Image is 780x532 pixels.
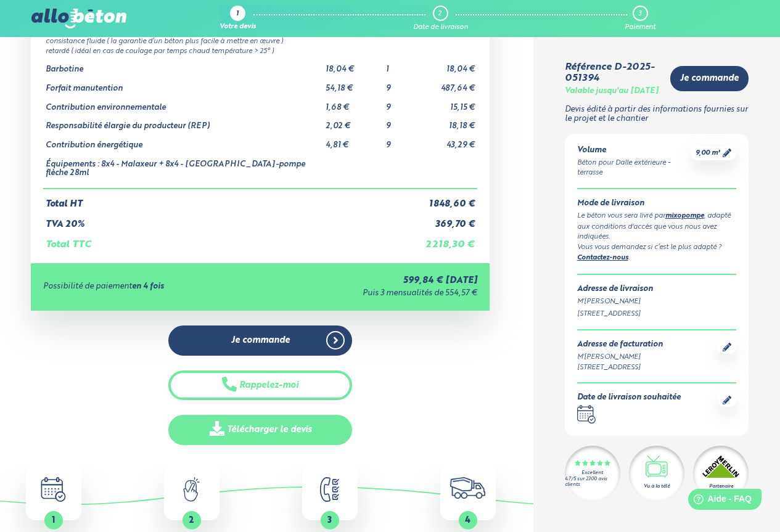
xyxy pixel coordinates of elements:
[577,393,681,403] div: Date de livraison souhaitée
[577,242,737,264] div: Vous vous demandez si c’est le plus adapté ? .
[577,362,663,373] div: [STREET_ADDRESS]
[450,477,485,499] img: truck.c7a9816ed8b9b1312949.png
[323,131,384,150] td: 4,81 €
[43,94,323,113] td: Contribution environnementale
[384,75,423,94] td: 9
[577,352,663,362] div: M'[PERSON_NAME]
[565,62,661,84] div: Référence D-2025-051394
[423,189,477,210] td: 1 848,60 €
[625,23,655,31] div: Paiement
[43,35,477,46] td: consistance fluide ( la garantie d’un béton plus facile à mettre en œuvre )
[577,297,737,307] div: M'[PERSON_NAME]
[644,483,670,490] div: Vu à la télé
[438,10,441,18] div: 2
[323,75,384,94] td: 54,18 €
[577,146,691,155] div: Volume
[31,9,126,28] img: allobéton
[423,75,477,94] td: 487,64 €
[323,94,384,113] td: 1,68 €
[423,210,477,230] td: 369,70 €
[565,87,659,96] div: Valable jusqu'au [DATE]
[423,229,477,250] td: 2 218,30 €
[43,131,323,150] td: Contribution énergétique
[384,131,423,150] td: 9
[52,516,55,525] span: 1
[132,282,164,290] strong: en 4 fois
[384,112,423,131] td: 9
[168,325,352,356] a: Je commande
[43,112,323,131] td: Responsabilité élargie du producteur (REP)
[266,276,477,286] div: 599,84 € [DATE]
[565,105,749,123] p: Devis édité à partir des informations fournies sur le projet et le chantier
[413,23,468,31] div: Date de livraison
[423,112,477,131] td: 18,18 €
[168,370,352,401] button: Rappelez-moi
[323,55,384,75] td: 18,04 €
[266,289,477,298] div: Puis 3 mensualités de 554,57 €
[423,131,477,150] td: 43,29 €
[423,55,477,75] td: 18,04 €
[670,484,766,518] iframe: Help widget launcher
[423,94,477,113] td: 15,15 €
[43,150,323,189] td: Équipements : 8x4 - Malaxeur + 8x4 - [GEOGRAPHIC_DATA]-pompe flèche 28ml
[577,309,737,319] div: [STREET_ADDRESS]
[236,10,239,18] div: 1
[577,340,663,350] div: Adresse de facturation
[168,415,352,445] a: Télécharger le devis
[577,158,691,179] div: Béton pour Dalle extérieure - terrasse
[465,516,470,525] span: 4
[680,73,739,84] span: Je commande
[638,10,641,18] div: 3
[577,199,737,208] div: Mode de livraison
[577,255,628,261] a: Contactez-nous
[565,477,620,488] div: 4.7/5 sur 2300 avis clients
[384,94,423,113] td: 9
[327,516,332,525] span: 3
[43,282,266,292] div: Possibilité de paiement
[670,66,749,91] a: Je commande
[43,55,323,75] td: Barbotine
[581,470,603,476] div: Excellent
[43,45,477,55] td: retardé ( idéal en cas de coulage par temps chaud température > 25° )
[43,210,423,230] td: TVA 20%
[43,229,423,250] td: Total TTC
[709,483,733,490] div: Partenaire
[231,335,290,346] span: Je commande
[220,23,256,31] div: Votre devis
[577,285,737,294] div: Adresse de livraison
[43,189,423,210] td: Total HT
[43,75,323,94] td: Forfait manutention
[220,6,256,31] a: 1 Votre devis
[577,211,737,242] div: Le béton vous sera livré par , adapté aux conditions d'accès que vous nous avez indiquées.
[323,112,384,131] td: 2,02 €
[665,213,704,219] a: mixopompe
[189,516,194,525] span: 2
[413,6,468,31] a: 2 Date de livraison
[384,55,423,75] td: 1
[625,6,655,31] a: 3 Paiement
